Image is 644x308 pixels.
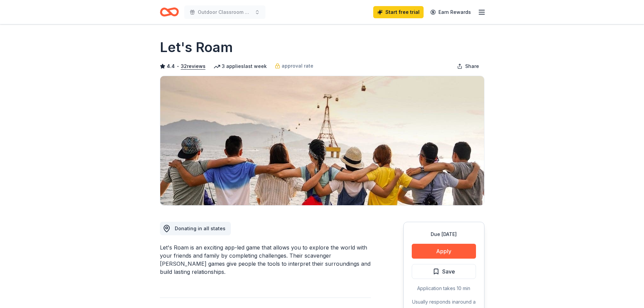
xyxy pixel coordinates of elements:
a: approval rate [275,62,313,70]
div: Let's Roam is an exciting app-led game that allows you to explore the world with your friends and... [160,243,371,276]
button: Outdoor Classroom Calendar Raffle [184,5,265,19]
div: Application takes 10 min [412,284,476,292]
span: approval rate [282,62,313,70]
span: Share [465,62,479,70]
span: Save [442,267,455,276]
a: Start free trial [373,6,424,18]
button: Save [412,264,476,279]
a: Earn Rewards [426,6,475,18]
button: 32reviews [181,62,206,70]
img: Image for Let's Roam [160,76,484,205]
span: Donating in all states [175,226,225,231]
div: 3 applies last week [214,62,267,70]
span: 4.4 [167,62,175,70]
div: Due [DATE] [412,230,476,238]
span: Outdoor Classroom Calendar Raffle [198,8,252,16]
a: Home [160,4,179,20]
button: Share [452,60,484,73]
button: Apply [412,244,476,259]
span: • [176,64,179,69]
h1: Let's Roam [160,38,233,57]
